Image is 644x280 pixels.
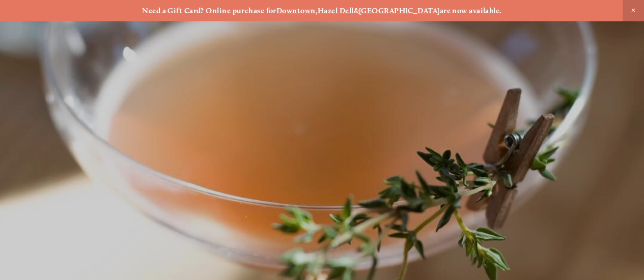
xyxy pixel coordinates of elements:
[318,6,354,15] a: Hazel Dell
[354,6,359,15] strong: &
[359,6,440,15] a: [GEOGRAPHIC_DATA]
[440,6,502,15] strong: are now available.
[276,6,316,15] a: Downtown
[142,6,276,15] strong: Need a Gift Card? Online purchase for
[316,6,318,15] strong: ,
